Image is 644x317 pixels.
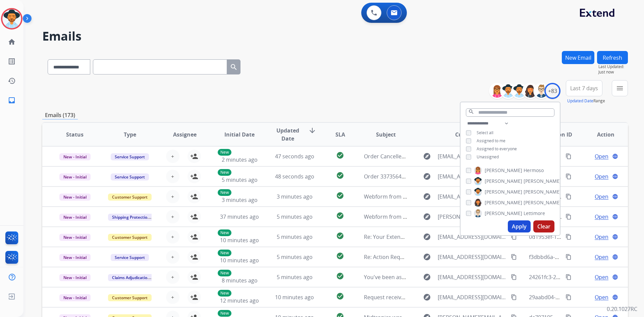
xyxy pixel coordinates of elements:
[524,199,561,206] span: [PERSON_NAME]
[218,270,231,276] p: New
[612,274,618,280] mat-icon: language
[529,233,631,241] span: 0d1953ef-12ed-4d45-bf78-81ea16c83ab3
[336,192,344,200] mat-icon: check_circle
[275,153,314,160] span: 47 seconds ago
[277,213,313,220] span: 5 minutes ago
[566,153,572,159] mat-icon: content_copy
[595,193,608,201] span: Open
[230,63,238,71] mat-icon: search
[190,233,198,241] mat-icon: person_add
[220,236,259,244] span: 10 minutes ago
[220,297,259,304] span: 12 minutes ago
[108,194,152,201] span: Customer Support
[524,178,561,184] span: [PERSON_NAME]
[612,153,618,159] mat-icon: language
[595,253,608,261] span: Open
[511,274,517,280] mat-icon: content_copy
[508,220,531,232] button: Apply
[477,154,499,160] span: Unassigned
[438,293,507,301] span: [EMAIL_ADDRESS][DOMAIN_NAME]
[108,294,152,301] span: Customer Support
[190,273,198,281] mat-icon: person_add
[438,273,507,281] span: [EMAIL_ADDRESS][DOMAIN_NAME]
[612,254,618,260] mat-icon: language
[438,253,507,261] span: [EMAIL_ADDRESS][DOMAIN_NAME]
[336,212,344,220] mat-icon: check_circle
[59,153,91,160] span: New - Initial
[336,252,344,260] mat-icon: check_circle
[42,30,628,43] h2: Emails
[222,176,258,183] span: 5 minutes ago
[544,83,560,99] div: +83
[595,213,608,221] span: Open
[218,290,231,297] p: New
[595,152,608,160] span: Open
[364,253,626,261] span: Re: Action Required: You've been assigned a new service order: f350deab-1b7d-4e9c-a93d-a96997f9c247
[612,234,618,240] mat-icon: language
[485,210,522,217] span: [PERSON_NAME]
[562,51,594,64] button: New Email
[336,151,344,159] mat-icon: check_circle
[190,213,198,221] mat-icon: person_add
[275,294,314,301] span: 10 minutes ago
[124,130,136,139] span: Type
[171,293,174,301] span: +
[190,253,198,261] mat-icon: person_add
[455,130,481,139] span: Customer
[566,254,572,260] mat-icon: content_copy
[336,232,344,240] mat-icon: check_circle
[438,152,507,160] span: [EMAIL_ADDRESS][DOMAIN_NAME]
[529,273,628,281] span: 24261fc3-2a97-4604-856a-cf4df27caa5a
[567,98,593,104] button: Updated Date
[171,172,174,180] span: +
[524,167,544,174] span: Hermoso
[616,84,624,92] mat-icon: menu
[277,233,313,241] span: 5 minutes ago
[108,214,154,221] span: Shipping Protection
[566,274,572,280] mat-icon: content_copy
[598,69,628,75] span: Just now
[166,270,179,284] button: +
[66,130,84,139] span: Status
[607,305,637,313] p: 0.20.1027RC
[336,272,344,280] mat-icon: check_circle
[612,194,618,200] mat-icon: language
[376,130,396,139] span: Subject
[595,172,608,180] span: Open
[423,253,431,261] mat-icon: explore
[171,213,174,221] span: +
[273,126,303,143] span: Updated Date
[595,273,608,281] span: Open
[533,220,554,232] button: Clear
[336,171,344,179] mat-icon: check_circle
[218,149,231,156] p: New
[529,294,633,301] span: 29aabd04-ab80-479a-9855-d90fb9284d0d
[2,9,21,28] img: avatar
[438,213,507,221] span: [PERSON_NAME][EMAIL_ADDRESS][DOMAIN_NAME]
[171,233,174,241] span: +
[218,169,231,176] p: New
[111,153,149,160] span: Service Support
[218,189,231,196] p: New
[222,277,258,284] span: 8 minutes ago
[277,193,313,200] span: 3 minutes ago
[566,173,572,179] mat-icon: content_copy
[511,234,517,240] mat-icon: content_copy
[423,293,431,301] mat-icon: explore
[438,172,507,180] span: [EMAIL_ADDRESS][DOMAIN_NAME]
[166,210,179,223] button: +
[220,257,259,264] span: 10 minutes ago
[171,253,174,261] span: +
[597,51,628,64] button: Refresh
[108,274,154,281] span: Claims Adjudication
[511,294,517,300] mat-icon: content_copy
[423,172,431,180] mat-icon: explore
[308,126,316,135] mat-icon: arrow_downward
[8,57,16,65] mat-icon: list_alt
[222,196,258,204] span: 3 minutes ago
[477,146,517,152] span: Assigned to everyone
[566,294,572,300] mat-icon: content_copy
[567,98,605,104] span: Range
[566,214,572,220] mat-icon: content_copy
[438,193,507,201] span: [EMAIL_ADDRESS][DOMAIN_NAME]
